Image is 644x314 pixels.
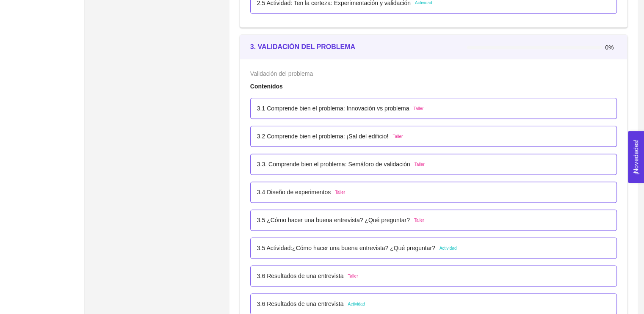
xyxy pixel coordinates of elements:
p: 3.1 Comprende bien el problema: Innovación vs problema [257,104,409,113]
p: 3.6 Resultados de una entrevista [257,271,344,281]
span: Taller [335,189,345,196]
p: 3.5 Actividad:¿Cómo hacer una buena entrevista? ¿Qué preguntar? [257,243,435,253]
span: Taller [348,273,358,280]
p: 3.5 ¿Cómo hacer una buena entrevista? ¿Qué preguntar? [257,215,410,225]
span: 0% [605,44,617,50]
span: Taller [415,161,425,168]
span: Taller [392,133,403,140]
span: Actividad [439,245,457,252]
span: Taller [413,105,423,112]
p: 3.6 Resultados de una entrevista [257,299,344,308]
p: 3.4 Diseño de experimentos [257,187,331,197]
button: Open Feedback Widget [628,131,644,183]
strong: Contenidos [250,83,283,90]
span: Taller [414,217,424,224]
p: 3.2 Comprende bien el problema: ¡Sal del edificio! [257,132,389,141]
strong: 3. VALIDACIÓN DEL PROBLEMA [250,43,355,50]
span: Validación del problema [250,70,313,77]
p: 3.3. Comprende bien el problema: Semáforo de validación [257,160,410,169]
span: Actividad [348,301,365,308]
